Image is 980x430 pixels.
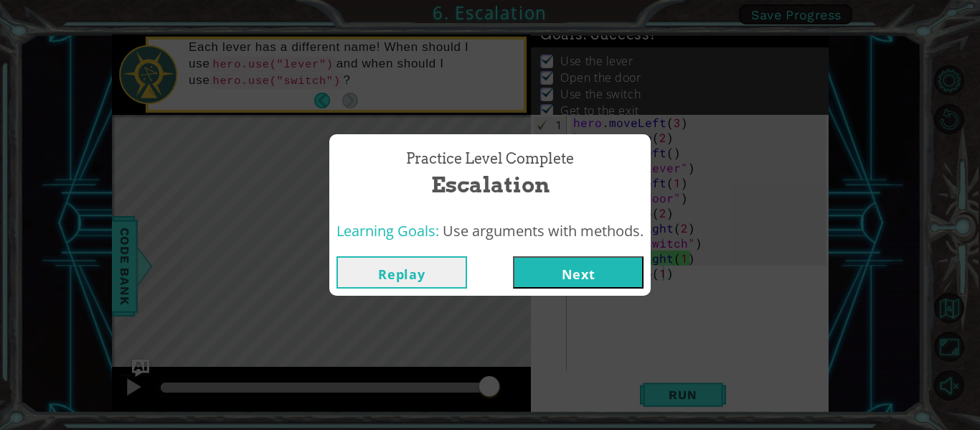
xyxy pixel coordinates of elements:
[336,221,439,240] span: Learning Goals:
[513,256,644,289] button: Next
[406,149,574,169] span: Practice Level Complete
[443,221,644,240] span: Use arguments with methods.
[336,256,467,289] button: Replay
[431,169,550,200] span: Escalation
